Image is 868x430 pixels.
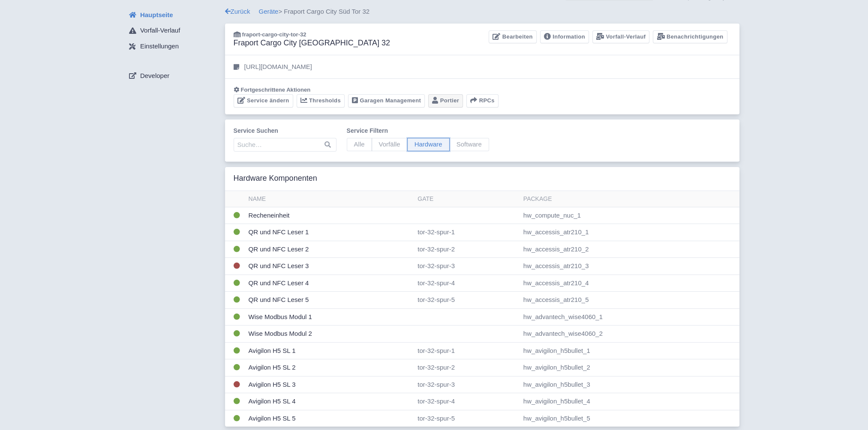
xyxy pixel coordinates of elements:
[520,325,739,343] td: hw_advantech_wise4060_2
[520,241,739,258] td: hw_accessis_atr210_2
[414,258,520,275] td: tor-32-spur-3
[245,359,414,376] td: Avigilon H5 SL 2
[540,30,589,44] a: Information
[428,94,463,107] a: Portier
[245,410,414,427] td: Avigilon H5 SL 5
[407,138,450,151] span: Hardware
[234,94,293,107] a: Service ändern
[245,258,414,275] td: QR und NFC Leser 3
[241,87,311,93] span: Fortgeschrittene Aktionen
[245,342,414,359] td: Avigilon H5 SL 1
[234,138,336,152] input: Suche…
[520,376,739,393] td: hw_avigilon_h5bullet_3
[592,30,649,44] a: Vorfall-Verlauf
[122,68,225,84] a: Developer
[489,30,536,44] a: Bearbeiten
[466,94,499,107] button: RPCs
[245,207,414,224] td: Recheneinheit
[245,393,414,410] td: Avigilon H5 SL 4
[653,30,727,44] a: Benachrichtigungen
[414,224,520,241] td: tor-32-spur-1
[414,191,520,207] th: Gate
[414,241,520,258] td: tor-32-spur-2
[414,376,520,393] td: tor-32-spur-3
[245,224,414,241] td: QR und NFC Leser 1
[449,138,489,151] span: Software
[259,8,279,15] a: Geräte
[225,7,739,17] div: > Fraport Cargo City Süd Tor 32
[140,10,173,20] span: Hauptseite
[414,410,520,427] td: tor-32-spur-5
[234,174,317,183] h3: Hardware Komponenten
[520,292,739,309] td: hw_accessis_atr210_5
[297,94,345,107] a: Thresholds
[245,308,414,325] td: Wise Modbus Modul 1
[520,258,739,275] td: hw_accessis_atr210_3
[347,126,489,135] label: Service filtern
[414,342,520,359] td: tor-32-spur-1
[520,393,739,410] td: hw_avigilon_h5bullet_4
[348,94,425,107] a: Garagen Management
[245,241,414,258] td: QR und NFC Leser 2
[520,410,739,427] td: hw_avigilon_h5bullet_5
[234,126,336,135] label: Service suchen
[520,191,739,207] th: Package
[122,7,225,23] a: Hauptseite
[520,207,739,224] td: hw_compute_nuc_1
[245,292,414,309] td: QR und NFC Leser 5
[245,191,414,207] th: Name
[245,376,414,393] td: Avigilon H5 SL 3
[225,8,250,15] a: Zurück
[414,393,520,410] td: tor-32-spur-4
[242,31,306,38] span: fraport-cargo-city-tor-32
[244,62,312,72] p: [URL][DOMAIN_NAME]
[520,275,739,292] td: hw_accessis_atr210_4
[520,224,739,241] td: hw_accessis_atr210_1
[520,308,739,325] td: hw_advantech_wise4060_1
[372,138,408,151] span: Vorfälle
[414,359,520,376] td: tor-32-spur-2
[122,23,225,39] a: Vorfall-Verlauf
[122,39,225,55] a: Einstellungen
[414,292,520,309] td: tor-32-spur-5
[140,42,179,51] span: Einstellungen
[414,275,520,292] td: tor-32-spur-4
[140,71,169,81] span: Developer
[140,26,180,36] span: Vorfall-Verlauf
[347,138,372,151] span: Alle
[520,359,739,376] td: hw_avigilon_h5bullet_2
[520,342,739,359] td: hw_avigilon_h5bullet_1
[245,325,414,343] td: Wise Modbus Modul 2
[234,39,390,48] h3: Fraport Cargo City [GEOGRAPHIC_DATA] 32
[245,275,414,292] td: QR und NFC Leser 4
